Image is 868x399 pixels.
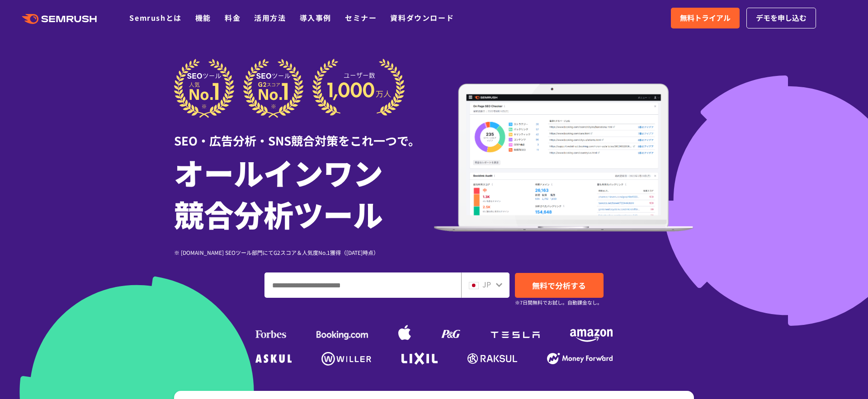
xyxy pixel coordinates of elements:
a: デモを申し込む [746,8,816,28]
a: セミナー [345,12,377,23]
span: 無料トライアル [680,12,731,24]
span: デモを申し込む [756,12,807,24]
h1: オールインワン 競合分析ツール [174,151,434,235]
span: 無料で分析する [532,280,586,291]
a: 無料で分析する [515,273,604,298]
a: 活用方法 [254,12,286,23]
input: ドメイン、キーワードまたはURLを入力してください [265,273,461,297]
span: JP [482,279,491,290]
a: 導入事例 [300,12,331,23]
a: 無料トライアル [671,8,740,28]
a: 機能 [195,12,211,23]
div: SEO・広告分析・SNS競合対策をこれ一つで。 [174,118,434,149]
a: 料金 [225,12,241,23]
small: ※7日間無料でお試し。自動課金なし。 [515,298,602,307]
a: Semrushとは [129,12,181,23]
a: 資料ダウンロード [390,12,454,23]
div: ※ [DOMAIN_NAME] SEOツール部門にてG2スコア＆人気度No.1獲得（[DATE]時点） [174,248,434,257]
